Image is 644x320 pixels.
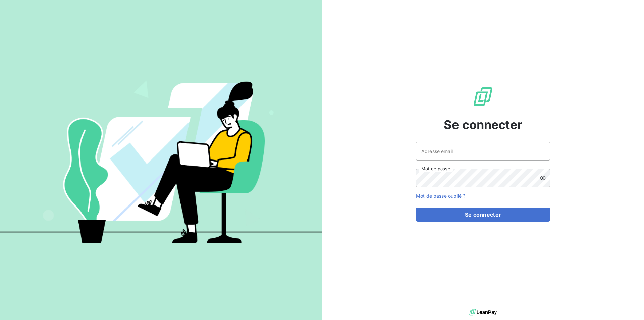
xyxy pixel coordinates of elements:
[469,307,497,317] img: logo
[416,208,550,222] button: Se connecter
[416,193,465,199] a: Mot de passe oublié ?
[472,86,494,107] img: Logo LeanPay
[444,116,522,134] span: Se connecter
[416,142,550,161] input: placeholder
